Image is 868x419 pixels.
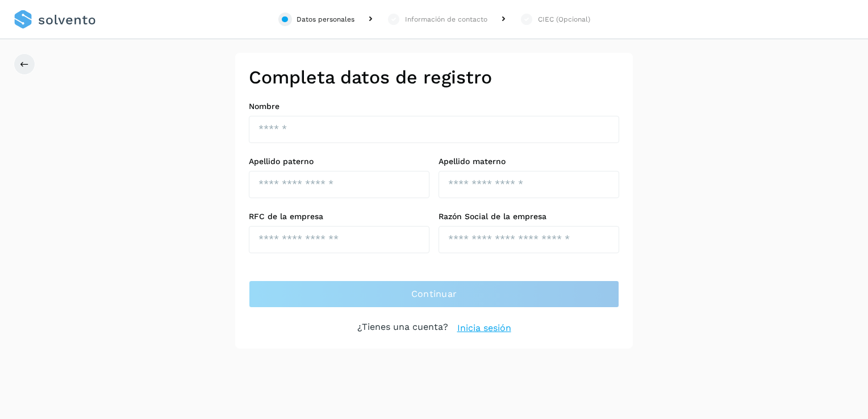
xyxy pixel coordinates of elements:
[439,157,619,166] label: Apellido materno
[249,157,429,166] label: Apellido paterno
[439,212,619,221] label: Razón Social de la empresa
[411,288,457,300] span: Continuar
[357,321,448,335] p: ¿Tienes una cuenta?
[297,14,354,24] div: Datos personales
[249,66,619,88] h2: Completa datos de registro
[538,14,590,24] div: CIEC (Opcional)
[405,14,487,24] div: Información de contacto
[249,102,619,111] label: Nombre
[249,212,429,221] label: RFC de la empresa
[249,280,619,308] button: Continuar
[457,321,511,335] a: Inicia sesión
